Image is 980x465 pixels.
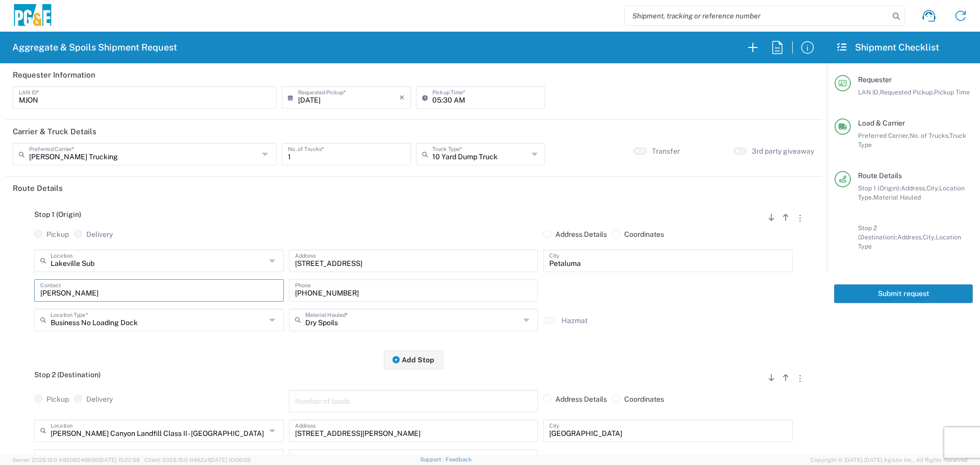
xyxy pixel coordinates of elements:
[34,210,81,218] span: Stop 1 (Origin)
[858,119,905,127] span: Load & Carrier
[13,127,96,137] h2: Carrier & Truck Details
[12,457,140,463] span: Server: 2025.19.0-b9208248b56
[420,456,446,462] a: Support
[12,4,53,28] img: pge
[811,455,968,464] span: Copyright © [DATE]-[DATE] Agistix Inc., All Rights Reserved
[873,193,921,201] span: Material Hauled
[752,146,814,156] label: 3rd party giveaway
[384,350,443,369] button: Add Stop
[446,456,472,462] a: Feedback
[652,146,680,156] label: Transfer
[625,6,889,26] input: Shipment, tracking or reference number
[901,184,926,192] span: Address,
[561,316,587,325] label: Hazmat
[897,233,923,241] span: Address,
[34,371,101,379] span: Stop 2 (Destination)
[923,233,936,241] span: City,
[144,457,251,463] span: Client: 2025.19.0-1f462a1
[858,76,892,84] span: Requester
[612,230,664,239] label: Coordinates
[926,184,939,192] span: City,
[858,172,902,180] span: Route Details
[13,70,95,80] h2: Requester Information
[934,88,970,96] span: Pickup Time
[12,41,177,54] h2: Aggregate & Spoils Shipment Request
[13,183,63,193] h2: Route Details
[880,88,934,96] span: Requested Pickup,
[399,89,405,106] i: ×
[543,395,607,404] label: Address Details
[834,284,973,303] button: Submit request
[612,395,664,404] label: Coordinates
[858,132,910,139] span: Preferred Carrier,
[543,230,607,239] label: Address Details
[858,184,901,192] span: Stop 1 (Origin):
[910,132,949,139] span: No. of Trucks,
[209,457,251,463] span: [DATE] 10:06:59
[858,88,880,96] span: LAN ID,
[836,41,939,54] h2: Shipment Checklist
[99,457,140,463] span: [DATE] 10:22:58
[858,224,897,241] span: Stop 2 (Destination):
